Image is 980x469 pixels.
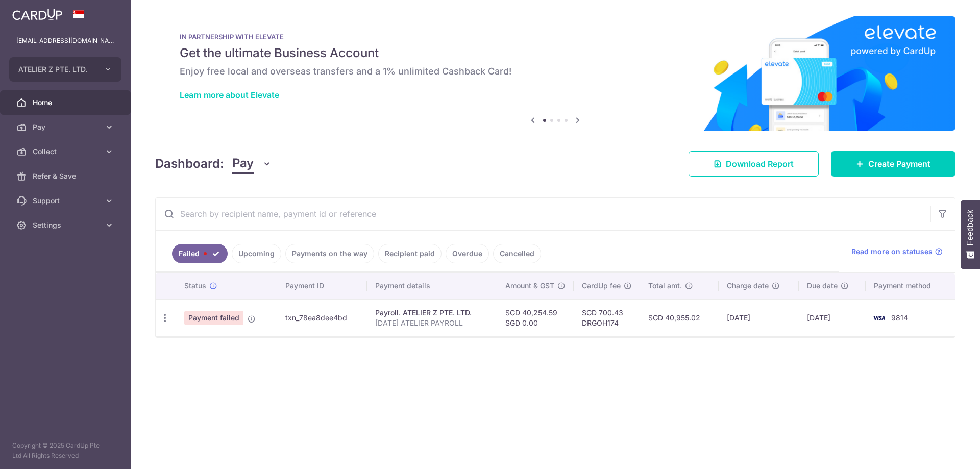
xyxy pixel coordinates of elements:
th: Payment details [367,273,497,299]
button: ATELIER Z PTE. LTD. [9,57,121,82]
span: Read more on statuses [851,246,933,257]
span: Charge date [727,281,769,291]
a: Download Report [689,151,819,177]
p: [EMAIL_ADDRESS][DOMAIN_NAME] [16,36,114,46]
h6: Enjoy free local and overseas transfers and a 1% unlimited Cashback Card! [180,65,931,78]
button: Feedback - Show survey [961,200,980,269]
span: Feedback [966,210,975,245]
span: Support [33,195,100,206]
span: Pay [232,154,254,174]
span: 9814 [891,313,908,322]
p: IN PARTNERSHIP WITH ELEVATE [180,33,931,41]
td: SGD 40,955.02 [640,299,719,336]
span: Due date [807,281,838,291]
button: Pay [232,154,272,174]
span: Collect [33,146,100,157]
a: Recipient paid [378,244,442,263]
span: Amount & GST [505,281,554,291]
div: Payroll. ATELIER Z PTE. LTD. [375,308,488,318]
span: Home [33,97,100,108]
span: Total amt. [648,281,682,291]
td: SGD 40,254.59 SGD 0.00 [497,299,574,336]
span: ATELIER Z PTE. LTD. [18,64,94,75]
span: Status [184,281,206,291]
img: Renovation banner [155,16,955,131]
td: [DATE] [799,299,866,336]
img: Bank Card [869,312,889,324]
span: Refer & Save [33,171,100,181]
td: [DATE] [719,299,799,336]
a: Create Payment [831,151,955,177]
th: Payment method [866,273,955,299]
span: Create Payment [868,158,930,170]
span: Payment failed [184,311,243,325]
a: Read more on statuses [851,246,943,257]
span: CardUp fee [582,281,621,291]
iframe: Opens a widget where you can find more information [915,438,970,464]
h5: Get the ultimate Business Account [180,45,931,61]
img: CardUp [12,8,62,20]
a: Cancelled [493,244,541,263]
a: Learn more about Elevate [180,90,279,100]
td: txn_78ea8dee4bd [277,299,367,336]
input: Search by recipient name, payment id or reference [156,198,930,230]
a: Overdue [446,244,489,263]
th: Payment ID [277,273,367,299]
span: Pay [33,122,100,132]
a: Failed [172,244,228,263]
a: Payments on the way [285,244,374,263]
span: Settings [33,220,100,230]
a: Upcoming [232,244,281,263]
span: Download Report [726,158,794,170]
p: [DATE] ATELIER PAYROLL [375,318,488,328]
h4: Dashboard: [155,155,224,173]
td: SGD 700.43 DRGOH174 [574,299,640,336]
